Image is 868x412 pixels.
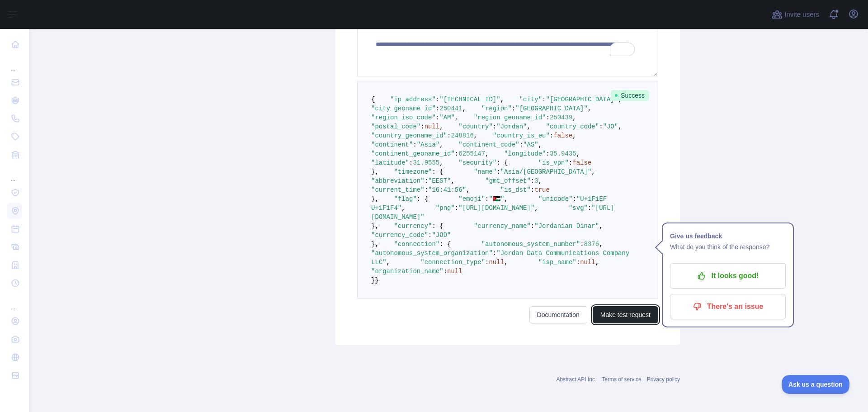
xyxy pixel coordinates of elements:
span: , [527,123,531,130]
span: "gmt_offset" [485,177,531,185]
span: 8376 [584,241,599,248]
span: : [447,132,451,139]
span: }, [371,241,379,248]
div: ... [7,293,22,311]
span: { [371,96,375,103]
span: : { [432,223,443,230]
textarea: To enrich screen reader interactions, please activate Accessibility in Grammarly extension settings [357,21,658,76]
span: : { [496,159,508,166]
span: : { [432,168,443,175]
span: null [489,259,504,266]
span: "[GEOGRAPHIC_DATA]" [515,105,588,112]
span: : [573,195,576,203]
span: "svg" [569,204,588,212]
span: : [428,232,432,239]
span: false [553,132,572,139]
span: , [455,114,458,121]
span: "🇯🇴" [489,195,505,203]
button: There's an issue [670,294,786,319]
span: Invite users [784,9,819,20]
span: 248816 [451,132,473,139]
span: : [550,132,553,139]
span: "postal_code" [371,123,420,130]
span: : [436,114,439,121]
span: , [462,105,466,112]
span: true [534,186,550,194]
span: , [595,259,599,266]
span: 31.9555 [413,159,439,166]
span: : [455,204,458,212]
span: : [455,150,458,157]
span: "[TECHNICAL_ID]" [439,96,500,103]
span: "Asia" [417,141,439,148]
span: "connection_type" [420,259,485,266]
span: } [371,277,375,284]
span: : [531,186,534,194]
span: "region_iso_code" [371,114,436,121]
span: "Jordan Data Communications Company LLC" [371,250,633,266]
span: , [538,177,542,185]
iframe: Toggle Customer Support [782,375,850,394]
span: : [512,105,515,112]
span: , [599,223,603,230]
span: "ip_address" [390,96,436,103]
span: , [504,195,508,203]
span: 250439 [550,114,572,121]
span: "currency_code" [371,232,428,239]
span: null [425,123,440,130]
span: "timezone" [394,168,432,175]
span: , [466,186,470,194]
span: , [387,259,390,266]
span: "security" [458,159,496,166]
span: "[GEOGRAPHIC_DATA]" [546,96,618,103]
span: "is_dst" [500,186,531,194]
span: } [375,277,378,284]
span: : [542,96,546,103]
span: 6255147 [458,150,485,157]
span: , [591,168,595,175]
span: , [439,159,443,166]
span: : [493,250,496,257]
span: "flag" [394,195,416,203]
span: , [618,123,622,130]
p: What do you think of the response? [670,242,786,252]
span: : [546,114,550,121]
span: : [531,177,534,185]
span: , [439,141,443,148]
span: "[URL][DOMAIN_NAME]" [458,204,534,212]
span: "Jordanian Dinar" [534,223,599,230]
span: false [572,159,591,166]
span: , [451,177,454,185]
span: "continent" [371,141,413,148]
h1: Give us feedback [670,231,786,242]
span: "country_code" [546,123,599,130]
span: "autonomous_system_organization" [371,250,493,257]
a: Terms of service [602,376,641,383]
span: : [485,259,489,266]
span: "EEST" [428,177,451,185]
span: : [425,186,428,194]
span: "city" [519,96,542,103]
span: : [413,141,416,148]
span: "unicode" [538,195,573,203]
p: There's an issue [677,299,779,314]
span: : [576,259,580,266]
span: "JO" [603,123,618,130]
span: "autonomous_system_number" [481,241,580,248]
span: : { [417,195,428,203]
span: "country_geoname_id" [371,132,447,139]
span: , [401,204,405,212]
span: "region" [481,105,512,112]
span: null [580,259,595,266]
span: : [409,159,413,166]
span: "connection" [394,241,439,248]
span: : [588,204,591,212]
span: "continent_code" [458,141,519,148]
a: Privacy policy [647,376,680,383]
span: "JOD" [432,232,451,239]
span: Success [611,90,649,101]
span: "png" [436,204,455,212]
span: 250441 [439,105,462,112]
span: "Jordan" [496,123,527,130]
div: ... [7,165,22,183]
